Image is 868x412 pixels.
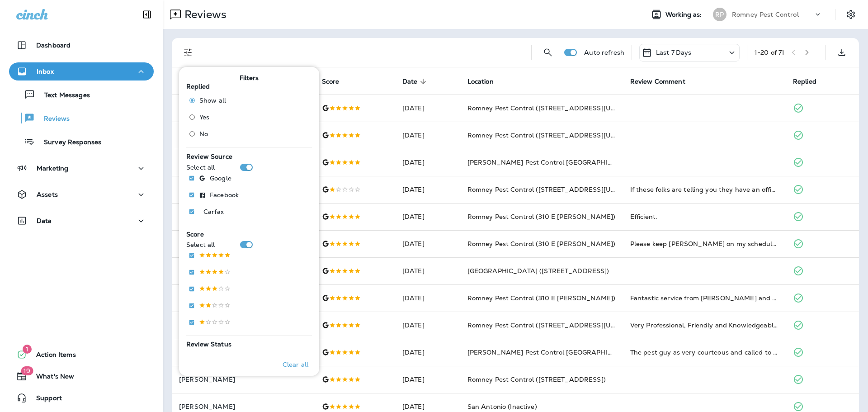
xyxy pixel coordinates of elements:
[467,348,661,356] span: [PERSON_NAME] Pest Control [GEOGRAPHIC_DATA] - TEMP
[630,185,778,194] div: If these folks are telling you they have an office at 503 N. Kentucky Street in McKinney, they're...
[21,366,33,375] span: 19
[186,340,231,348] span: Review Status
[395,366,460,393] td: [DATE]
[9,132,154,151] button: Survey Responses
[755,49,784,56] div: 1 - 20 of 71
[402,77,429,85] span: Date
[199,114,209,121] span: Yes
[322,77,351,85] span: Score
[395,230,460,257] td: [DATE]
[395,176,460,203] td: [DATE]
[35,91,90,100] p: Text Messages
[9,367,154,385] button: 19What's New
[467,321,644,329] span: Romney Pest Control ([STREET_ADDRESS][US_STATE])
[186,152,232,161] span: Review Source
[37,217,52,224] p: Data
[467,131,644,139] span: Romney Pest Control ([STREET_ADDRESS][US_STATE])
[203,208,224,215] p: Carfax
[9,62,154,81] button: Inbox
[279,353,312,376] button: Clear all
[186,82,210,90] span: Replied
[395,312,460,339] td: [DATE]
[467,213,616,221] span: Romney Pest Control (310 E [PERSON_NAME])
[630,348,778,357] div: The pest guy as very courteous and called to ask if his expected arrival time was okay. Once ther...
[395,122,460,149] td: [DATE]
[467,104,644,112] span: Romney Pest Control ([STREET_ADDRESS][US_STATE])
[539,43,557,62] button: Search Reviews
[9,212,154,230] button: Data
[210,175,231,182] p: Google
[186,241,215,248] p: Select all
[9,109,154,128] button: Reviews
[467,185,644,194] span: Romney Pest Control ([STREET_ADDRESS][US_STATE])
[283,361,308,368] p: Clear all
[210,191,239,199] p: Facebook
[9,389,154,407] button: Support
[656,49,692,56] p: Last 7 Days
[630,294,778,303] div: Fantastic service from Romney and our technician Jeffrey! We’re customers for as long as you’ll h...
[395,95,460,122] td: [DATE]
[134,5,160,24] button: Collapse Sidebar
[179,43,197,62] button: Filters
[35,138,101,147] p: Survey Responses
[467,375,606,384] span: Romney Pest Control ([STREET_ADDRESS])
[37,165,68,172] p: Marketing
[467,240,616,248] span: Romney Pest Control (310 E [PERSON_NAME])
[467,403,537,411] span: San Antonio (Inactive)
[467,77,505,85] span: Location
[843,6,859,23] button: Settings
[27,373,74,384] span: What's New
[37,68,54,75] p: Inbox
[23,345,32,354] span: 1
[395,284,460,312] td: [DATE]
[240,74,259,82] span: Filters
[179,62,319,376] div: Filters
[395,339,460,366] td: [DATE]
[199,130,208,137] span: No
[467,78,494,85] span: Location
[630,212,778,221] div: Efficient.
[402,78,418,85] span: Date
[630,77,697,85] span: Review Comment
[630,321,778,330] div: Very Professional, Friendly and Knowledgeable.
[9,159,154,177] button: Marketing
[713,8,726,21] div: RP
[179,376,307,383] p: [PERSON_NAME]
[181,8,226,21] p: Reviews
[467,294,616,302] span: Romney Pest Control (310 E [PERSON_NAME])
[9,185,154,204] button: Assets
[35,115,70,123] p: Reviews
[395,257,460,284] td: [DATE]
[186,164,215,171] p: Select all
[36,42,71,49] p: Dashboard
[395,203,460,230] td: [DATE]
[395,149,460,176] td: [DATE]
[630,239,778,248] div: Please keep Mustafa on my schedules treatments! He’s the best! Got rid of my wasps after 2 treatm...
[9,346,154,364] button: 1Action Items
[27,351,76,362] span: Action Items
[630,78,685,85] span: Review Comment
[467,267,609,275] span: [GEOGRAPHIC_DATA] ([STREET_ADDRESS])
[793,78,816,85] span: Replied
[37,191,58,198] p: Assets
[732,11,799,18] p: Romney Pest Control
[793,77,828,85] span: Replied
[186,230,204,238] span: Score
[665,11,704,19] span: Working as:
[467,158,661,166] span: [PERSON_NAME] Pest Control [GEOGRAPHIC_DATA] - TEMP
[833,43,851,62] button: Export as CSV
[9,85,154,104] button: Text Messages
[199,97,226,104] span: Show all
[27,394,62,405] span: Support
[584,49,624,56] p: Auto refresh
[179,403,307,410] p: [PERSON_NAME]
[9,36,154,54] button: Dashboard
[322,78,340,85] span: Score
